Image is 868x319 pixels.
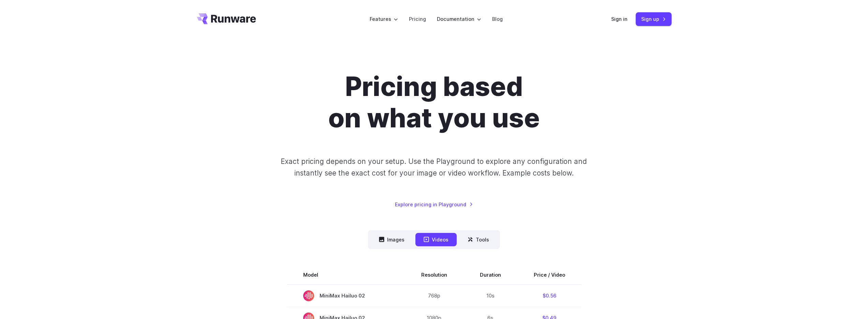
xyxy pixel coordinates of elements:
[517,285,582,307] td: $0.56
[415,233,457,246] button: Videos
[405,285,464,307] td: 768p
[303,290,388,301] span: MiniMax Hailuo 02
[611,15,628,23] a: Sign in
[636,12,672,26] a: Sign up
[395,200,473,208] a: Explore pricing in Playground
[437,15,481,23] label: Documentation
[405,265,464,285] th: Resolution
[287,265,405,285] th: Model
[459,233,497,246] button: Tools
[464,265,517,285] th: Duration
[244,71,624,134] h1: Pricing based on what you use
[492,15,503,23] a: Blog
[197,13,256,24] a: Go to /
[409,15,426,23] a: Pricing
[464,285,517,307] td: 10s
[517,265,582,285] th: Price / Video
[268,156,600,179] p: Exact pricing depends on your setup. Use the Playground to explore any configuration and instantl...
[371,233,413,246] button: Images
[370,15,398,23] label: Features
